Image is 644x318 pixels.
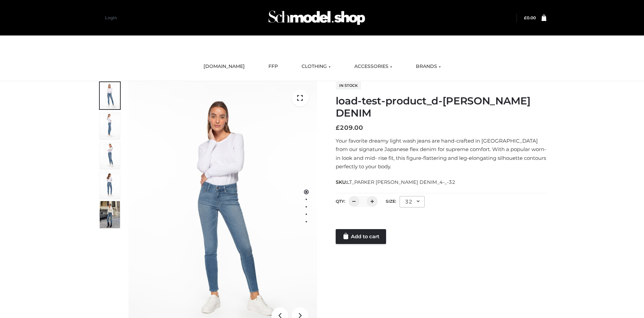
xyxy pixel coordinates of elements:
span: In stock [336,81,361,90]
img: Schmodel Admin 964 [266,4,367,31]
label: Size: [386,199,396,204]
a: BRANDS [411,59,446,74]
a: FFP [263,59,283,74]
img: 2001KLX-Ava-skinny-cove-4-scaled_4636a833-082b-4702-abec-fd5bf279c4fc.jpg [100,112,120,139]
a: CLOTHING [296,59,336,74]
img: 2001KLX-Ava-skinny-cove-3-scaled_eb6bf915-b6b9-448f-8c6c-8cabb27fd4b2.jpg [100,142,120,169]
img: 2001KLX-Ava-skinny-cove-1-scaled_9b141654-9513-48e5-b76c-3dc7db129200.jpg [100,82,120,109]
a: Add to cart [336,229,386,244]
h1: load-test-product_d-[PERSON_NAME] DENIM [336,95,546,119]
a: Login [105,15,117,20]
bdi: 209.00 [336,124,363,131]
img: Bowery-Skinny_Cove-1.jpg [100,201,120,228]
span: £ [524,15,527,20]
span: £ [336,124,340,131]
p: Your favorite dreamy light wash jeans are hand-crafted in [GEOGRAPHIC_DATA] from our signature Ja... [336,137,546,171]
label: QTY: [336,199,345,204]
a: £0.00 [524,15,536,20]
img: 2001KLX-Ava-skinny-cove-2-scaled_32c0e67e-5e94-449c-a916-4c02a8c03427.jpg [100,171,120,198]
a: ACCESSORIES [349,59,397,74]
a: [DOMAIN_NAME] [198,59,250,74]
div: 32 [400,196,425,207]
span: SKU: [336,178,456,186]
bdi: 0.00 [524,15,536,20]
span: LT_PARKER [PERSON_NAME] DENIM_4-_-32 [347,179,455,185]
